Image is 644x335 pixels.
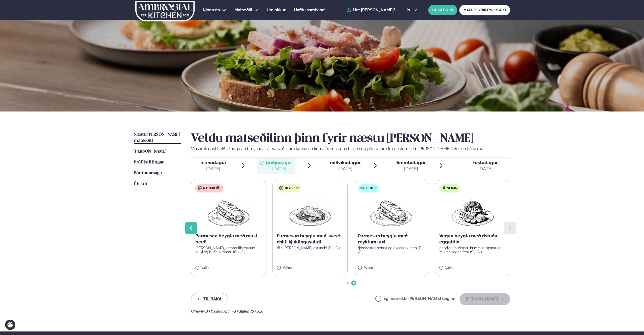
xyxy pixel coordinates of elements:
p: paprika, rauðbeðu hummus, spínat og mulinn vegan feta (S ) (G ) [439,246,506,254]
span: Næstu [PERSON_NAME] matseðill [134,132,180,143]
p: Vegan beygla með ristuðu eggaldin [439,233,506,245]
img: fish.svg [360,186,364,190]
span: Prófílstillingar [134,160,164,164]
span: Fiskur [366,186,377,190]
span: Hafðu samband [294,8,325,12]
span: Go to slide 1 [347,282,349,284]
a: Hæ [PERSON_NAME]! [347,8,395,12]
span: Þjónusta [203,8,220,12]
a: Matseðill [234,7,252,13]
a: Um okkur [267,7,286,13]
a: Cookie settings [5,320,15,330]
span: Útskrá [134,182,147,186]
span: Um okkur [267,8,286,12]
img: Vegan.png [450,197,495,229]
a: Næstu [PERSON_NAME] matseðill [134,132,181,144]
span: Pöntunarsaga [134,171,162,175]
img: Vegan.svg [442,186,446,190]
span: þriðjudagur [266,160,292,165]
span: [PERSON_NAME] [134,149,166,154]
span: Go to slide 2 [353,282,355,284]
span: (S ) Soja [251,309,263,313]
p: Parmesan beygla með reyktum laxi [358,233,425,245]
a: Prófílstillingar [134,159,164,165]
p: [PERSON_NAME], karamelliseruðum lauki og buffalo tómati (D ) (G ) [195,246,262,254]
button: Til baka [191,293,228,305]
button: Previous slide [185,222,197,234]
button: BÓKA BORÐ [428,5,457,15]
div: [DATE] [330,166,361,172]
a: Pöntunarsaga [134,170,162,176]
span: mánudagur [200,160,226,165]
div: [DATE] [396,166,426,172]
img: logo [135,1,195,21]
img: Chicken-breast.png [288,197,332,229]
p: Parmesan beygla með roast beef [195,233,262,245]
h2: Veldu matseðilinn þinn fyrir næstu [PERSON_NAME] [191,132,510,146]
span: (G ) Glúten , [232,309,251,313]
a: MATUR FYRIR FYRIRTÆKI [459,5,510,15]
span: Nautakjöt [203,186,221,190]
span: is [407,8,411,12]
button: Next slide [504,222,516,234]
p: Vinsamlegast hafðu í huga að breytingar á matseðlinum kunna að koma fram vegna birgða og pöntunum... [191,146,510,152]
img: beef.svg [198,186,202,190]
div: Ofnæmi: [191,309,510,313]
button: is [403,8,421,12]
a: Hafðu samband [294,7,325,13]
div: [DATE] [200,166,226,172]
span: Matseðill [234,8,252,12]
p: rjómaostur, spínat og avocado krem (D ) (G ) [358,246,425,254]
span: föstudagur [473,160,498,165]
div: [DATE] [473,166,498,172]
a: Útskrá [134,181,147,187]
img: Panini.png [369,197,413,229]
a: Þjónusta [203,7,220,13]
span: Beyglur [285,186,299,190]
span: (D ) Mjólkurvörur , [204,309,232,313]
span: miðvikudagur [330,160,361,165]
button: [PERSON_NAME] [459,293,510,305]
img: bagle-new-16px.svg [279,186,284,190]
a: [PERSON_NAME] [134,149,166,155]
p: rifin [PERSON_NAME] ostsneið (D ) (G ) [277,246,344,250]
span: Vegan [447,186,457,190]
img: Panini.png [206,197,251,229]
p: Parmesan beygla með sweet chilli kjúklingasalati [277,233,344,245]
div: [DATE] [266,166,292,172]
span: fimmtudagur [396,160,426,165]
